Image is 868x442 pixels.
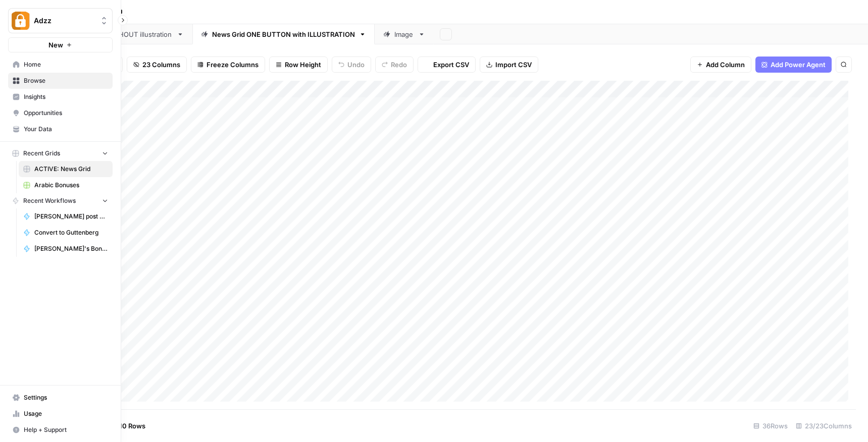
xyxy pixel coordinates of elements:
div: News Grid WITHOUT illustration [71,29,173,39]
button: Add Column [690,57,751,73]
span: Export CSV [433,60,469,70]
div: Image [394,29,414,39]
span: Redo [391,60,407,70]
button: New [8,37,113,52]
a: Your Data [8,121,113,137]
span: Browse [24,76,108,85]
div: News Grid ONE BUTTON with ILLUSTRATION [212,29,355,39]
span: Row Height [285,60,321,70]
a: Home [8,57,113,73]
span: Usage [24,409,108,418]
span: Insights [24,92,108,101]
div: 23/23 Columns [792,418,856,434]
button: Row Height [269,57,328,73]
a: Usage [8,406,113,422]
span: Add Power Agent [771,60,826,70]
button: Recent Workflows [8,193,113,208]
button: Help + Support [8,422,113,438]
a: Arabic Bonuses [19,177,113,193]
button: Workspace: Adzz [8,8,113,33]
span: Home [24,60,108,69]
a: [PERSON_NAME]'s Bonus Text Creation [PERSON_NAME] [19,241,113,257]
span: Your Data [24,125,108,134]
span: Arabic Bonuses [34,181,108,190]
span: Opportunities [24,108,108,118]
a: News Grid ONE BUTTON with ILLUSTRATION [192,24,375,44]
a: Convert to Guttenberg [19,225,113,241]
span: Settings [24,393,108,402]
button: Export CSV [418,57,476,73]
span: [PERSON_NAME]'s Bonus Text Creation [PERSON_NAME] [34,244,108,253]
a: Settings [8,390,113,406]
span: Adzz [34,16,95,26]
a: [PERSON_NAME] post updater [19,208,113,225]
span: 23 Columns [142,60,180,70]
a: ACTIVE: News Grid [19,161,113,177]
a: Opportunities [8,105,113,121]
a: Browse [8,73,113,89]
span: Convert to Guttenberg [34,228,108,237]
a: News Grid WITHOUT illustration [52,24,192,44]
span: Undo [347,60,365,70]
span: New [48,40,63,50]
button: Freeze Columns [191,57,265,73]
span: Recent Workflows [23,196,76,205]
span: Add 10 Rows [105,421,145,431]
div: 36 Rows [749,418,792,434]
button: 23 Columns [127,57,187,73]
button: Import CSV [480,57,538,73]
button: Redo [375,57,414,73]
button: Add Power Agent [755,57,832,73]
button: Recent Grids [8,146,113,161]
span: Add Column [706,60,745,70]
span: [PERSON_NAME] post updater [34,212,108,221]
button: Undo [332,57,371,73]
span: Recent Grids [23,149,60,158]
span: Freeze Columns [207,60,259,70]
a: Image [375,24,434,44]
img: Adzz Logo [12,12,30,30]
span: Import CSV [495,60,532,70]
span: ACTIVE: News Grid [34,164,108,174]
span: Help + Support [24,425,108,434]
a: Insights [8,89,113,105]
